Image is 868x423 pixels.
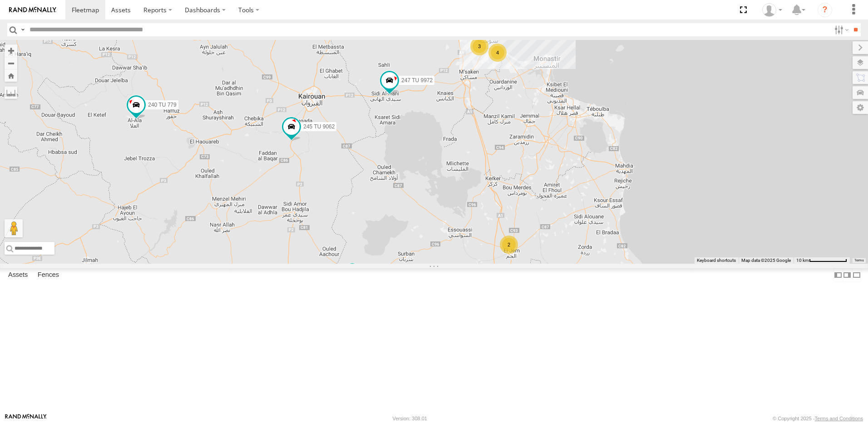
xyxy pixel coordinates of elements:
[5,69,17,82] button: Zoom Home
[5,57,17,69] button: Zoom out
[9,7,56,13] img: rand-logo.svg
[393,416,427,421] div: Version: 308.01
[818,3,832,17] i: ?
[33,269,64,281] label: Fences
[4,269,32,281] label: Assets
[833,268,843,281] label: Dock Summary Table to the Left
[853,101,868,114] label: Map Settings
[500,236,518,254] div: 2
[796,258,809,263] span: 10 km
[148,101,177,108] span: 240 TU 779
[794,257,850,264] button: Map Scale: 10 km per 80 pixels
[5,219,23,237] button: Drag Pegman onto the map to open Street View
[5,44,17,57] button: Zoom in
[852,268,861,281] label: Hide Summary Table
[759,3,785,17] div: Nejah Benkhalifa
[697,257,736,264] button: Keyboard shortcuts
[854,259,864,262] a: Terms (opens in new tab)
[773,416,863,421] div: © Copyright 2025 -
[815,416,863,421] a: Terms and Conditions
[843,268,852,281] label: Dock Summary Table to the Right
[488,44,507,62] div: 4
[303,123,335,130] span: 245 TU 9062
[831,23,850,36] label: Search Filter Options
[5,414,47,423] a: Visit our Website
[5,86,17,99] label: Measure
[401,77,433,84] span: 247 TU 9972
[19,23,26,36] label: Search Query
[741,258,791,263] span: Map data ©2025 Google
[470,37,488,55] div: 3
